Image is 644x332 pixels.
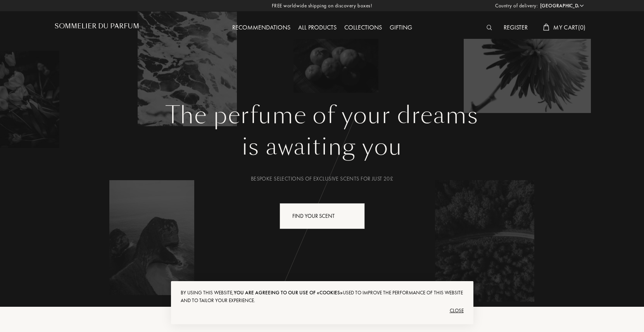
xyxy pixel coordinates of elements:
[294,23,340,33] div: All products
[228,23,294,33] div: Recommendations
[340,23,386,33] div: Collections
[386,23,416,31] a: Gifting
[228,23,294,31] a: Recommendations
[60,175,584,183] div: Bespoke selections of exclusive scents for just 20£
[500,23,532,33] div: Register
[60,129,584,164] div: is awaiting you
[55,23,139,33] a: Sommelier du Parfum
[553,23,585,31] span: My Cart ( 0 )
[495,2,538,10] span: Country of delivery:
[55,23,139,30] h1: Sommelier du Parfum
[294,23,340,31] a: All products
[340,23,386,31] a: Collections
[60,101,584,129] h1: The perfume of your dreams
[500,23,532,31] a: Register
[579,3,585,9] img: arrow_w.png
[274,203,371,229] a: Find your scentanimation
[181,304,464,317] div: Close
[346,208,361,223] div: animation
[234,289,343,296] span: you are agreeing to our use of «cookies»
[386,23,416,33] div: Gifting
[487,25,492,30] img: search_icn_white.svg
[181,289,464,304] div: By using this website, used to improve the performance of this website and to tailor your experie...
[280,203,365,229] div: Find your scent
[543,24,549,31] img: cart_white.svg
